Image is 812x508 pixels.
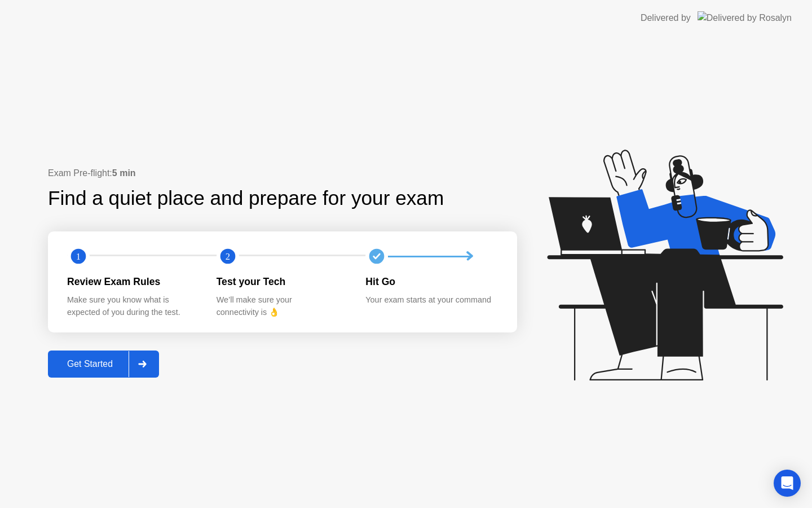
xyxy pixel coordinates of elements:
[48,183,445,213] div: Find a quiet place and prepare for your exam
[76,251,81,262] text: 1
[365,274,497,289] div: Hit Go
[217,294,348,318] div: We’ll make sure your connectivity is 👌
[48,351,159,378] button: Get Started
[51,359,129,369] div: Get Started
[67,294,198,318] div: Make sure you know what is expected of you during the test.
[698,11,792,24] img: Delivered by Rosalyn
[112,168,136,178] b: 5 min
[774,470,801,497] div: Open Intercom Messenger
[67,274,198,289] div: Review Exam Rules
[641,11,691,25] div: Delivered by
[365,294,497,306] div: Your exam starts at your command
[217,274,348,289] div: Test your Tech
[48,167,517,180] div: Exam Pre-flight:
[226,251,230,262] text: 2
